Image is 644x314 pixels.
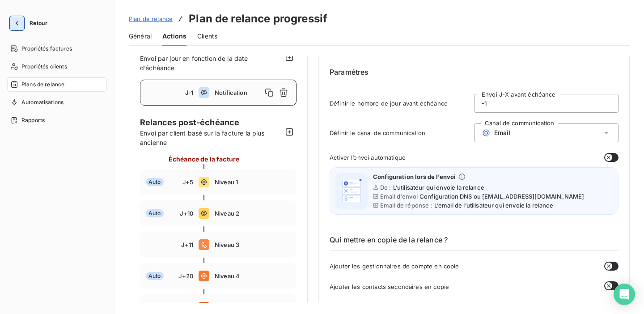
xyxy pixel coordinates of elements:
span: J+10 [180,210,193,217]
a: Propriétés factures [7,42,107,56]
span: Automatisations [21,98,64,106]
span: Échéance de la facture [169,154,239,164]
span: Email [494,129,511,136]
span: Configuration lors de l’envoi [373,173,456,180]
span: De : [380,184,391,191]
a: Propriétés clients [7,59,107,74]
span: Email d'envoi [380,193,418,200]
h3: Plan de relance progressif [189,11,327,27]
img: illustration helper email [337,177,366,205]
span: J-1 [185,89,193,96]
span: J+20 [178,272,193,280]
span: Clients [197,32,217,41]
span: Général [129,32,152,41]
span: Notification [215,89,262,96]
span: Auto [146,272,164,280]
span: Relances post-échéance [140,116,282,128]
a: Rapports [7,113,107,127]
span: Auto [146,209,164,217]
span: Configuration DNS ou [EMAIL_ADDRESS][DOMAIN_NAME] [419,193,584,200]
span: L’email de l’utilisateur qui envoie la relance [434,202,554,209]
span: Niveau 1 [215,178,291,186]
h6: Paramètres [330,67,619,83]
span: Email de réponse : [380,202,432,209]
a: Automatisations [7,95,107,110]
span: J+5 [182,178,193,186]
span: L’utilisateur qui envoie la relance [393,184,484,191]
span: Définir le canal de communication [330,129,474,136]
span: Actions [162,32,186,41]
span: Plans de relance [21,81,64,89]
span: Activer l’envoi automatique [330,154,406,161]
span: Niveau 3 [215,241,291,248]
h6: Qui mettre en copie de la relance ? [330,234,619,251]
span: Plan de relance [129,15,173,22]
button: Retour [7,16,55,30]
span: Ajouter les gestionnaires de compte en copie [330,263,459,270]
span: Retour [30,21,47,26]
span: Niveau 2 [215,210,291,217]
span: Définir le nombre de jour avant échéance [330,100,474,107]
span: Envoi par client basé sur la facture la plus ancienne [140,128,282,147]
span: Propriétés clients [21,63,67,71]
span: Auto [146,178,164,186]
span: Rapports [21,116,45,124]
a: Plan de relance [129,14,173,23]
a: Plans de relance [7,77,107,92]
div: Open Intercom Messenger [614,284,635,305]
span: J+11 [181,241,193,248]
span: Ajouter les contacts secondaires en copie [330,283,449,290]
span: Niveau 4 [215,272,291,280]
span: Propriétés factures [21,45,72,53]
